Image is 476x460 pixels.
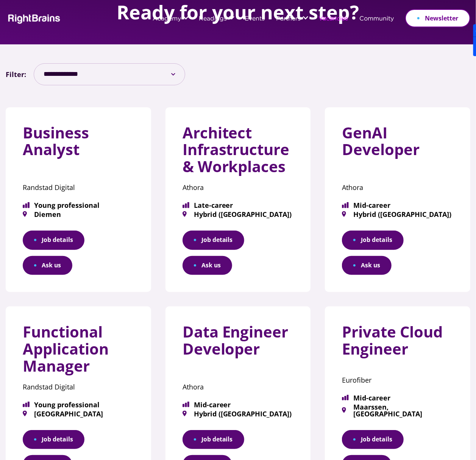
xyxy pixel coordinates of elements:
h3: Architect Infrastructure & Workplaces [183,124,294,181]
button: Ask us [183,256,232,275]
span: Hybrid ([GEOGRAPHIC_DATA]) [183,211,294,218]
label: Filter: [6,68,26,80]
a: Newsletter [405,9,470,27]
a: Vacancies [318,16,348,22]
p: Athora [342,181,453,194]
span: Maarssen, [GEOGRAPHIC_DATA] [342,403,453,417]
a: Job details [342,231,404,250]
h3: GenAI Developer [342,124,453,164]
h3: Functional Application Manager [23,323,134,380]
h3: Private Cloud Engineer [342,323,453,363]
a: Job details [183,430,244,449]
p: Randstad Digital [23,181,134,194]
span: [GEOGRAPHIC_DATA] [23,410,134,417]
span: Diemen [23,211,134,218]
span: Late-career [183,202,294,209]
p: Athora [183,181,294,194]
span: Hybrid ([GEOGRAPHIC_DATA]) [183,410,294,417]
a: Community [359,16,394,22]
img: Rightbrains [6,13,61,24]
p: Eurofiber [342,374,453,387]
a: Readings [199,16,227,22]
a: Job details [23,231,84,250]
a: Partners [276,16,301,22]
h3: Data Engineer Developer [183,323,294,363]
span: Hybrid ([GEOGRAPHIC_DATA]) [342,211,453,218]
span: Mid-career [342,394,453,401]
a: Job details [23,430,84,449]
p: Randstad Digital [23,380,134,394]
p: Athora [183,380,294,394]
a: Job details [183,231,244,250]
span: Mid-career [342,202,453,209]
a: Academy [153,16,181,22]
button: Ask us [23,256,72,275]
a: Events [245,16,265,22]
a: Job details [342,430,404,449]
h3: Business Analyst [23,124,134,164]
span: Young professional [23,401,134,408]
button: Ask us [342,256,392,275]
span: Mid-career [183,401,294,408]
span: Young professional [23,202,134,209]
